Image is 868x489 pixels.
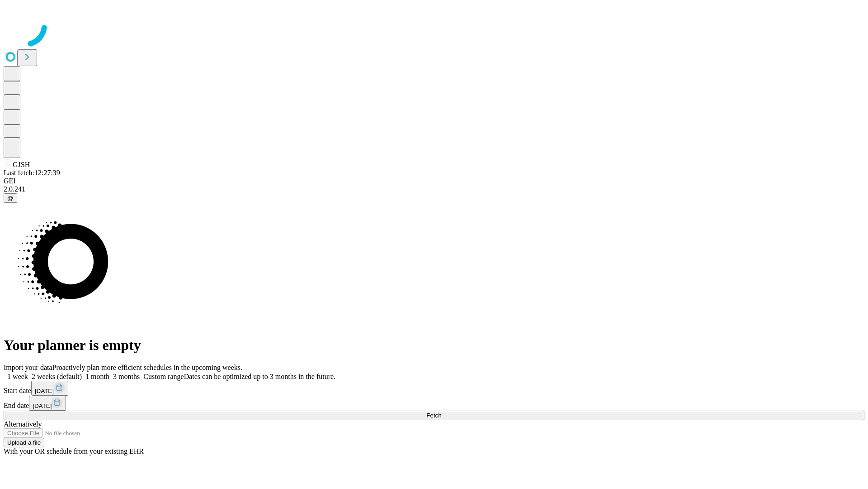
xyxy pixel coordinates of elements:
[143,373,184,380] span: Custom range
[426,412,441,419] span: Fetch
[4,193,17,203] button: @
[32,373,82,380] span: 2 weeks (default)
[4,169,60,177] span: Last fetch: 12:27:39
[184,373,335,380] span: Dates can be optimized up to 3 months in the future.
[4,420,42,428] span: Alternatively
[4,447,144,455] span: With your OR schedule from your existing EHR
[4,337,864,354] h1: Your planner is empty
[113,373,140,380] span: 3 months
[4,185,864,193] div: 2.0.241
[7,195,14,201] span: @
[31,381,68,396] button: [DATE]
[33,403,52,409] span: [DATE]
[13,161,30,168] span: GJSH
[4,381,864,396] div: Start date
[85,373,109,380] span: 1 month
[29,396,66,411] button: [DATE]
[7,373,28,380] span: 1 week
[4,411,864,420] button: Fetch
[4,438,44,447] button: Upload a file
[4,177,864,185] div: GEI
[4,396,864,411] div: End date
[52,364,242,371] span: Proactively plan more efficient schedules in the upcoming weeks.
[35,388,54,394] span: [DATE]
[4,364,52,371] span: Import your data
